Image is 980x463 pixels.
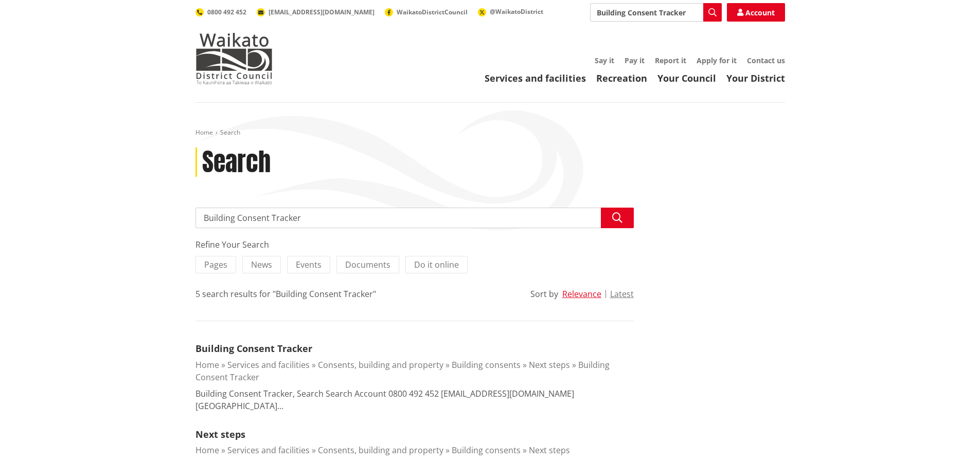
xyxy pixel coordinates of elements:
[207,8,246,16] span: 0800 492 452
[562,289,601,299] button: Relevance
[657,72,716,84] a: Your Council
[530,288,558,300] div: Sort by
[596,72,647,84] a: Recreation
[655,55,686,65] a: Report it
[397,8,468,16] span: WaikatoDistrictCouncil
[195,359,610,383] a: Building Consent Tracker
[195,288,376,300] div: 5 search results for "Building Consent Tracker"
[747,55,785,65] a: Contact us
[490,7,543,16] span: @WaikatoDistrict
[227,359,310,371] a: Services and facilities
[529,445,570,456] a: Next steps
[227,445,310,456] a: Services and facilities
[251,259,272,270] span: News
[452,445,521,456] a: Building consents
[529,359,570,371] a: Next steps
[345,259,390,270] span: Documents
[195,128,785,137] nav: breadcrumb
[195,387,634,412] p: Building Consent Tracker, Search Search Account 0800 492 452 [EMAIL_ADDRESS][DOMAIN_NAME] [GEOGRA...
[269,8,375,16] span: [EMAIL_ADDRESS][DOMAIN_NAME]
[697,55,737,65] a: Apply for it
[195,33,273,84] img: Waikato District Council - Te Kaunihera aa Takiwaa o Waikato
[204,259,227,270] span: Pages
[195,8,246,16] a: 0800 492 452
[195,128,213,137] a: Home
[195,445,219,456] a: Home
[195,238,634,251] div: Refine Your Search
[195,342,312,355] a: Building Consent Tracker
[296,259,322,270] span: Events
[478,7,543,16] a: @WaikatoDistrict
[318,359,443,371] a: Consents, building and property
[610,289,634,299] button: Latest
[727,3,785,22] a: Account
[202,147,271,177] h1: Search
[625,55,645,65] a: Pay it
[485,72,586,84] a: Services and facilities
[726,72,785,84] a: Your District
[220,128,240,137] span: Search
[595,55,614,65] a: Say it
[590,3,722,22] input: Search input
[452,359,521,371] a: Building consents
[195,428,245,440] a: Next steps
[257,8,375,16] a: [EMAIL_ADDRESS][DOMAIN_NAME]
[195,208,634,228] input: Search input
[414,259,459,270] span: Do it online
[318,445,443,456] a: Consents, building and property
[385,8,468,16] a: WaikatoDistrictCouncil
[195,359,219,371] a: Home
